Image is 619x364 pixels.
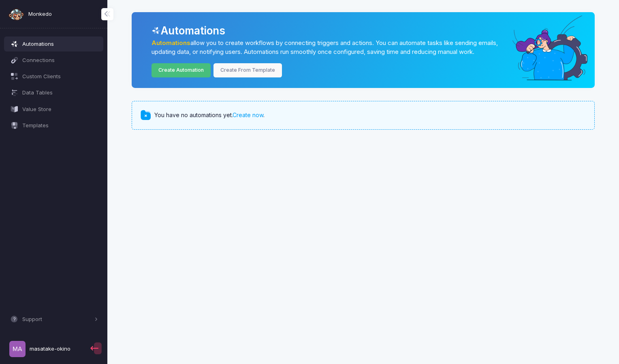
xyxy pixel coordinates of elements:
span: Templates [22,122,98,130]
span: Automations [22,40,98,48]
span: Connections [22,56,98,64]
a: Custom Clients [4,69,104,84]
a: Create Automation [152,63,211,77]
a: Create From Template [213,63,282,77]
a: Automations [4,36,104,51]
a: Connections [4,53,104,67]
a: Data Tables [4,86,104,100]
span: masatake-okino [30,345,70,353]
a: Monkedo [8,6,52,22]
span: Value Store [22,105,98,113]
p: allow you to create workflows by connecting triggers and actions. You can automate tasks like sen... [152,39,510,57]
span: Support [22,315,92,323]
a: masatake-okino [4,338,89,361]
a: Value Store [4,102,104,116]
span: Data Tables [22,89,98,97]
button: Support [4,312,104,327]
a: Automations [152,39,190,47]
span: Monkedo [28,10,52,18]
a: Templates [4,118,104,133]
span: You have no automations yet. . [154,111,265,120]
a: Create now [233,111,263,118]
span: Custom Clients [22,73,98,81]
img: profile [9,341,26,357]
div: Automations [152,23,583,39]
img: monkedo-logo-dark.png [8,6,24,22]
